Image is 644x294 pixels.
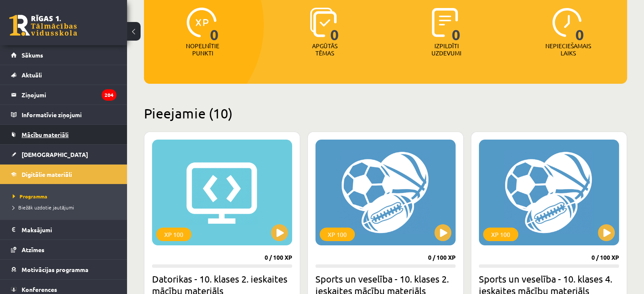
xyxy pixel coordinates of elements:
[308,42,341,57] p: Apgūtās tēmas
[22,151,88,158] span: [DEMOGRAPHIC_DATA]
[187,8,216,37] img: icon-xp-0682a9bc20223a9ccc6f5883a126b849a74cddfe5390d2b41b4391c66f2066e7.svg
[11,105,116,124] a: Informatīvie ziņojumi
[11,85,116,104] a: Ziņojumi204
[22,71,42,79] span: Aktuāli
[186,42,219,57] p: Nopelnītie punkti
[9,15,77,36] a: Rīgas 1. Tālmācības vidusskola
[22,266,88,273] span: Motivācijas programma
[483,228,518,241] div: XP 100
[320,228,355,241] div: XP 100
[11,165,116,184] a: Digitālie materiāli
[13,192,119,200] a: Programma
[22,286,57,293] span: Konferences
[22,51,43,59] span: Sākums
[545,42,591,57] p: Nepieciešamais laiks
[432,8,458,37] img: icon-completed-tasks-ad58ae20a441b2904462921112bc710f1caf180af7a3daa7317a5a94f2d26646.svg
[156,228,191,241] div: XP 100
[13,204,74,211] span: Biežāk uzdotie jautājumi
[330,8,339,42] span: 0
[22,105,116,124] legend: Informatīvie ziņojumi
[11,240,116,259] a: Atzīmes
[11,260,116,279] a: Motivācijas programma
[13,203,119,211] a: Biežāk uzdotie jautājumi
[102,89,116,101] i: 204
[22,85,116,104] legend: Ziņojumi
[452,8,461,42] span: 0
[11,145,116,164] a: [DEMOGRAPHIC_DATA]
[22,220,116,239] legend: Maksājumi
[310,8,337,37] img: icon-learned-topics-4a711ccc23c960034f471b6e78daf4a3bad4a20eaf4de84257b87e66633f6470.svg
[430,42,463,57] p: Izpildīti uzdevumi
[11,125,116,144] a: Mācību materiāli
[22,170,72,178] span: Digitālie materiāli
[22,131,69,138] span: Mācību materiāli
[11,45,116,65] a: Sākums
[22,246,44,253] span: Atzīmes
[552,8,582,37] img: icon-clock-7be60019b62300814b6bd22b8e044499b485619524d84068768e800edab66f18.svg
[210,8,219,42] span: 0
[11,220,116,239] a: Maksājumi
[13,193,47,200] span: Programma
[575,8,584,42] span: 0
[144,105,627,121] h2: Pieejamie (10)
[11,65,116,85] a: Aktuāli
